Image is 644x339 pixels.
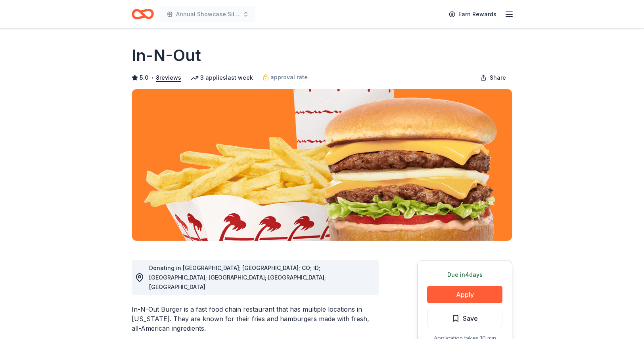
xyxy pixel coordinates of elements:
button: Annual Showcase Silent Auction [160,6,255,22]
span: Donating in [GEOGRAPHIC_DATA]; [GEOGRAPHIC_DATA]; CO; ID; [GEOGRAPHIC_DATA]; [GEOGRAPHIC_DATA]; [... [149,264,326,290]
span: Annual Showcase Silent Auction [176,10,240,19]
h1: In-N-Out [132,44,201,67]
a: Home [132,5,154,23]
span: • [151,75,154,81]
button: Share [474,70,512,86]
span: Save [463,313,478,324]
img: Image for In-N-Out [132,89,512,241]
a: Earn Rewards [444,7,501,21]
button: Apply [427,286,502,303]
div: In-N-Out Burger is a fast food chain restaurant that has multiple locations in [US_STATE]. They a... [132,305,379,333]
div: 3 applies last week [191,73,253,82]
button: 8reviews [156,73,181,82]
span: 5.0 [140,73,149,82]
span: Share [490,73,506,82]
a: approval rate [263,73,308,82]
div: Due in 4 days [427,270,502,280]
span: approval rate [270,73,308,82]
button: Save [427,310,502,327]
